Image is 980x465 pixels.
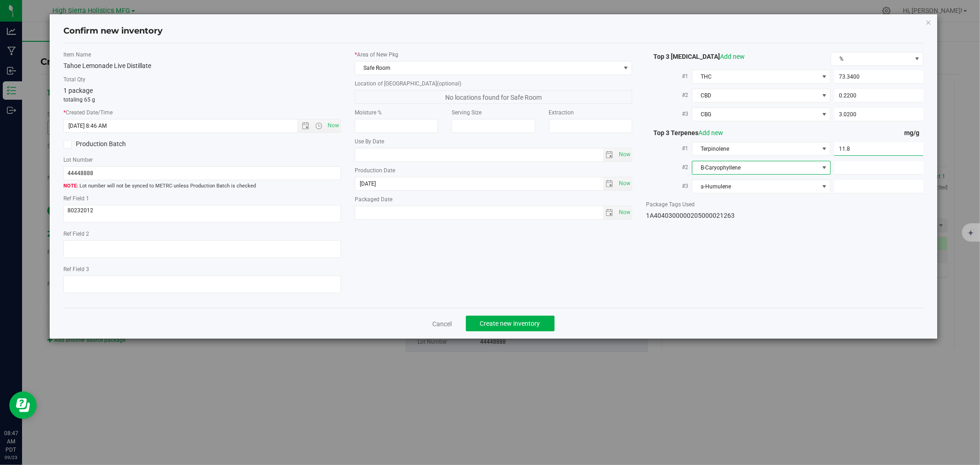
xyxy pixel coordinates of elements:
[311,122,327,130] span: Open the time view
[692,142,819,155] span: Terpinolene
[905,129,923,136] span: mg/g
[433,319,452,329] a: Cancel
[355,195,632,204] label: Packaged Date
[646,129,723,136] span: Top 3 Terpenes
[646,106,692,122] label: #3
[298,122,313,130] span: Open the date view
[692,161,819,174] span: B-Caryophyllene
[617,206,632,219] span: Set Current date
[617,206,632,219] span: select
[466,316,555,331] button: Create new inventory
[63,156,341,164] label: Lot Number
[355,137,632,146] label: Use By Date
[646,178,692,194] label: #3
[355,51,632,59] label: Area of New Pkg
[326,119,341,132] span: Set Current date
[646,200,923,209] label: Package Tags Used
[355,62,620,74] span: Safe Room
[437,80,461,87] span: (optional)
[355,79,632,88] label: Location of [GEOGRAPHIC_DATA]
[63,87,93,94] span: 1 package
[63,96,341,104] p: totaling 65 g
[834,70,923,83] input: 73.3400
[646,211,923,221] div: 1A4040300000205000021263
[63,139,195,149] label: Production Batch
[720,53,745,60] a: Add new
[692,180,819,193] span: a-Humulene
[9,391,37,419] iframe: Resource center
[617,177,632,190] span: select
[549,108,632,117] label: Extraction
[603,206,617,219] span: select
[831,52,911,65] span: %
[603,148,617,161] span: select
[63,265,341,273] label: Ref Field 3
[63,108,341,117] label: Created Date/Time
[603,177,617,190] span: select
[617,148,632,161] span: select
[698,129,723,136] a: Add new
[692,70,819,83] span: THC
[646,87,692,103] label: #2
[63,182,341,190] span: Lot number will not be synced to METRC unless Production Batch is checked
[63,230,341,238] label: Ref Field 2
[63,194,341,203] label: Ref Field 1
[646,68,692,85] label: #1
[63,51,341,59] label: Item Name
[692,89,819,102] span: CBD
[834,89,923,102] input: 0.2200
[355,166,632,175] label: Production Date
[646,140,692,157] label: #1
[617,148,632,161] span: Set Current date
[452,108,535,117] label: Serving Size
[646,159,692,176] label: #2
[834,108,923,121] input: 3.0200
[646,53,745,60] span: Top 3 [MEDICAL_DATA]
[692,108,819,121] span: CBG
[63,25,163,37] h4: Confirm new inventory
[355,108,438,117] label: Moisture %
[355,90,632,104] span: No locations found for Safe Room
[63,75,341,84] label: Total Qty
[480,320,540,327] span: Create new inventory
[63,61,341,71] div: Tahoe Lemonade Live Distillate
[617,177,632,190] span: Set Current date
